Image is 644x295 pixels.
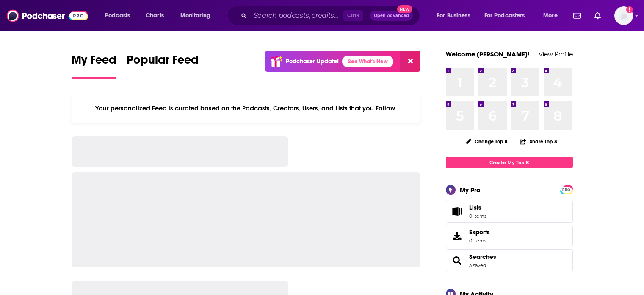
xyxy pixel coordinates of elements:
div: Search podcasts, credits, & more... [235,6,428,25]
button: Show profile menu [614,6,633,25]
a: Create My Top 8 [446,157,573,168]
button: open menu [99,9,141,22]
a: Popular Feed [127,53,199,79]
a: Show notifications dropdown [570,8,584,23]
span: For Business [437,10,470,22]
a: Lists [446,200,573,223]
a: Searches [469,253,496,261]
div: Your personalized Feed is curated based on the Podcasts, Creators, Users, and Lists that you Follow. [72,94,421,123]
button: open menu [431,9,481,22]
button: Open AdvancedNew [370,11,413,21]
button: open menu [537,9,568,22]
button: Change Top 8 [461,136,513,147]
img: User Profile [614,6,633,25]
a: Exports [446,225,573,247]
span: 0 items [469,213,486,219]
svg: Add a profile image [626,6,633,13]
span: Logged in as N0elleB7 [614,6,633,25]
span: Open Advanced [374,14,409,18]
button: open menu [174,9,221,22]
span: More [543,10,558,22]
span: Lists [469,204,481,211]
a: Searches [449,255,466,267]
span: Searches [446,249,573,272]
span: My Feed [72,53,116,72]
a: Show notifications dropdown [591,8,604,23]
span: Exports [469,228,490,236]
a: See What's New [342,56,393,67]
a: My Feed [72,53,116,79]
span: Lists [449,205,466,217]
span: Lists [469,204,486,211]
span: Charts [146,10,164,22]
input: Search podcasts, credits, & more... [250,9,343,22]
a: Charts [140,9,169,22]
button: open menu [479,9,537,22]
p: Podchaser Update! [286,58,339,65]
div: My Pro [460,186,481,194]
button: Share Top 8 [520,133,558,150]
a: PRO [561,186,572,193]
span: Popular Feed [127,53,199,72]
span: Ctrl K [343,10,363,21]
a: 3 saved [469,262,486,268]
span: For Podcasters [484,10,525,22]
a: Welcome [PERSON_NAME]! [446,50,530,58]
span: Podcasts [105,10,130,22]
span: Exports [449,230,466,242]
span: New [397,5,412,13]
span: 0 items [469,238,490,244]
span: PRO [561,187,572,193]
a: View Profile [539,50,573,58]
span: Monitoring [180,10,210,22]
img: Podchaser - Follow, Share and Rate Podcasts [7,8,88,24]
